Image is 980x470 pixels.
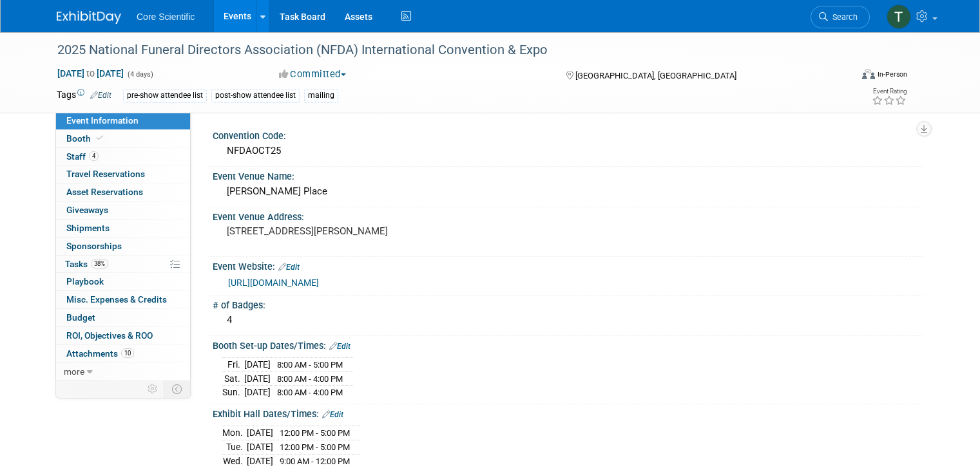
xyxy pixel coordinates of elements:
span: 12:00 PM - 5:00 PM [280,442,350,452]
a: more [56,363,190,381]
span: Asset Reservations [66,187,143,197]
div: Event Venue Address: [213,207,923,223]
a: Tasks38% [56,256,190,273]
span: 4 [89,151,99,161]
img: Format-Inperson.png [862,69,875,79]
span: Giveaways [66,205,108,215]
span: Playbook [66,276,104,287]
span: (4 days) [126,70,153,79]
a: Edit [278,263,300,272]
div: Convention Code: [213,126,923,142]
a: ROI, Objectives & ROO [56,327,190,344]
td: [DATE] [244,371,271,386]
div: Event Format [782,67,907,86]
div: Event Venue Name: [213,167,923,183]
div: # of Badges: [213,296,923,312]
span: Search [828,12,858,22]
div: post-show attendee list [211,89,300,102]
td: Wed. [222,454,247,467]
a: Giveaways [56,202,190,219]
td: Toggle Event Tabs [164,381,191,397]
td: Sun. [222,386,244,399]
a: Staff4 [56,148,190,165]
span: Travel Reservations [66,169,145,179]
div: mailing [304,89,338,102]
a: Sponsorships [56,238,190,255]
td: [DATE] [244,358,271,372]
td: Tue. [222,440,247,455]
a: Search [811,6,870,28]
span: 8:00 AM - 5:00 PM [277,360,343,370]
a: Misc. Expenses & Credits [56,291,190,308]
span: Shipments [66,223,110,233]
span: Sponsorships [66,241,122,251]
i: Booth reservation complete [97,135,103,142]
td: Fri. [222,358,244,372]
a: Edit [90,91,111,100]
span: Tasks [65,259,108,269]
td: [DATE] [244,386,271,399]
div: NFDAOCT25 [222,141,914,161]
td: Mon. [222,426,247,440]
span: Event Information [66,115,139,126]
div: pre-show attendee list [123,89,207,102]
span: 8:00 AM - 4:00 PM [277,388,343,397]
span: Core Scientific [137,12,195,22]
span: more [64,366,84,377]
span: Misc. Expenses & Credits [66,294,167,305]
span: Booth [66,133,106,144]
a: Edit [329,342,351,351]
div: Event Rating [872,88,907,95]
a: Asset Reservations [56,183,190,201]
a: Travel Reservations [56,165,190,183]
a: Attachments10 [56,345,190,362]
a: Budget [56,309,190,326]
td: [DATE] [247,426,273,440]
a: Shipments [56,220,190,237]
span: Budget [66,312,95,323]
td: Sat. [222,371,244,386]
a: Playbook [56,273,190,290]
img: Thila Pathma [887,5,911,29]
div: In-Person [877,70,907,79]
a: Event Information [56,112,190,129]
div: 2025 National Funeral Directors Association (NFDA) International Convention & Expo [53,39,835,62]
div: Exhibit Hall Dates/Times: [213,404,923,421]
span: 8:00 AM - 4:00 PM [277,374,343,384]
span: Staff [66,151,99,162]
span: 12:00 PM - 5:00 PM [280,428,350,438]
img: ExhibitDay [57,11,121,24]
div: Booth Set-up Dates/Times: [213,336,923,353]
span: [DATE] [DATE] [57,68,124,79]
span: 38% [91,259,108,268]
a: Booth [56,130,190,147]
a: Edit [322,410,343,419]
div: 4 [222,310,914,330]
pre: [STREET_ADDRESS][PERSON_NAME] [227,225,495,237]
span: ROI, Objectives & ROO [66,330,153,341]
td: [DATE] [247,440,273,455]
div: [PERSON_NAME] Place [222,182,914,202]
span: 9:00 AM - 12:00 PM [280,456,350,466]
td: [DATE] [247,454,273,467]
span: 10 [121,348,134,358]
td: Tags [57,88,111,103]
button: Committed [274,68,351,81]
span: to [84,68,97,79]
span: [GEOGRAPHIC_DATA], [GEOGRAPHIC_DATA] [575,71,736,80]
div: Event Website: [213,257,923,274]
a: [URL][DOMAIN_NAME] [228,277,319,288]
td: Personalize Event Tab Strip [142,381,164,397]
span: Attachments [66,348,134,359]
